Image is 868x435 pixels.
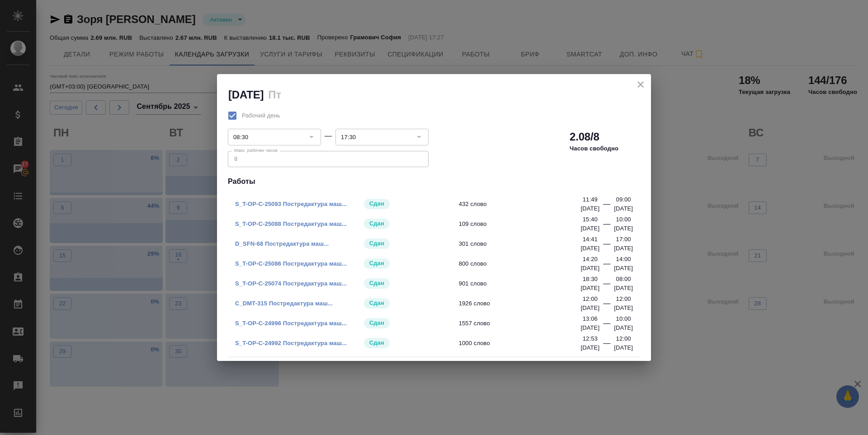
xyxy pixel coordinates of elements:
p: 10:00 [616,215,631,224]
p: 14:20 [583,255,598,264]
p: Сдан [369,199,384,208]
p: 14:41 [583,235,598,244]
span: 1000 слово [459,339,587,348]
p: 12:00 [616,295,631,304]
h2: Пт [268,89,281,101]
p: Сдан [369,338,384,347]
p: 14:00 [616,255,631,264]
div: — [603,318,610,332]
p: [DATE] [580,224,599,233]
div: — [603,258,610,273]
p: Сдан [369,318,384,327]
a: S_T-OP-C-25074 Постредактура маш... [235,280,347,287]
span: Рабочий день [242,111,280,120]
p: 09:00 [616,195,631,204]
p: [DATE] [614,323,633,332]
button: close [634,78,647,91]
a: D_SFN-68 Постредактура маш... [235,240,329,247]
span: 301 слово [459,239,587,248]
span: 800 слово [459,259,587,268]
p: Сдан [369,299,384,308]
p: 12:53 [583,334,598,343]
p: [DATE] [614,244,633,253]
span: 1926 слово [459,299,587,308]
div: — [325,131,332,141]
p: [DATE] [614,224,633,233]
p: Сдан [369,279,384,288]
p: Сдан [369,219,384,228]
p: 18:30 [583,275,598,284]
p: 12:00 [616,334,631,343]
div: — [603,199,610,213]
a: S_T-OP-C-25088 Постредактура маш... [235,220,347,227]
span: 1557 слово [459,319,587,328]
a: C_DMT-315 Постредактура маш... [235,300,333,307]
a: S_T-OP-C-25086 Постредактура маш... [235,260,347,267]
p: [DATE] [614,264,633,273]
p: [DATE] [580,304,599,313]
p: 10:00 [616,314,631,323]
a: S_T-OP-C-25093 Постредактура маш... [235,201,347,207]
p: 13:06 [583,314,598,323]
h2: [DATE] [228,89,264,101]
h4: Работы [228,176,640,187]
p: [DATE] [580,244,599,253]
div: — [603,338,610,352]
p: Сдан [369,259,384,268]
p: [DATE] [614,304,633,313]
p: 12:00 [583,295,598,304]
div: — [603,239,610,253]
p: [DATE] [580,204,599,213]
a: S_T-OP-C-24996 Постредактура маш... [235,320,347,327]
p: Сдан [369,239,384,248]
p: 08:00 [616,275,631,284]
div: — [603,219,610,233]
p: [DATE] [580,284,599,293]
div: — [603,278,610,293]
p: [DATE] [580,264,599,273]
a: S_T-OP-C-24992 Постредактура маш... [235,340,347,346]
p: [DATE] [580,323,599,332]
p: 17:00 [616,235,631,244]
div: — [603,298,610,313]
span: 901 слово [459,279,587,288]
p: [DATE] [614,284,633,293]
p: 15:40 [583,215,598,224]
p: Часов свободно [570,144,618,153]
p: [DATE] [580,343,599,352]
span: 432 слово [459,200,587,209]
span: 109 слово [459,220,587,229]
p: [DATE] [614,343,633,352]
p: 11:49 [583,195,598,204]
h2: 2.08/8 [570,130,599,144]
p: [DATE] [614,204,633,213]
